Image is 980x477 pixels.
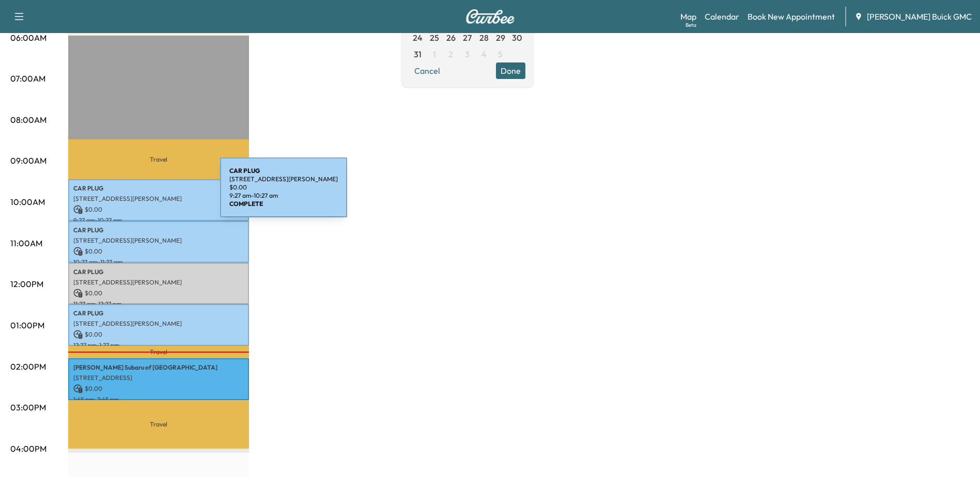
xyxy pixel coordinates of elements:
p: CAR PLUG [73,184,244,193]
p: $ 0.00 [73,384,244,393]
p: 9:27 am - 10:27 am [73,216,244,225]
div: Beta [686,21,696,29]
b: CAR PLUG [229,167,260,174]
p: 11:27 am - 12:27 pm [73,300,244,308]
p: CAR PLUG [73,309,244,317]
p: 12:27 pm - 1:27 pm [73,341,244,349]
span: 2 [448,48,453,60]
p: 01:00PM [10,319,44,331]
p: [STREET_ADDRESS][PERSON_NAME] [73,236,244,245]
span: 31 [414,48,422,60]
span: 4 [481,48,487,60]
p: [STREET_ADDRESS][PERSON_NAME] [229,175,338,183]
span: [PERSON_NAME] Buick GMC [867,10,972,23]
button: Cancel [410,62,445,79]
p: [STREET_ADDRESS][PERSON_NAME] [73,278,244,287]
p: 12:00PM [10,278,43,290]
p: [STREET_ADDRESS] [73,374,244,382]
span: 26 [446,31,456,44]
button: Done [496,62,525,79]
p: $ 0.00 [229,183,338,192]
span: 24 [413,31,423,44]
p: CAR PLUG [73,226,244,234]
p: 04:00PM [10,442,46,455]
p: CAR PLUG [73,268,244,276]
p: 02:00PM [10,360,46,373]
p: 10:00AM [10,196,45,208]
p: 06:00AM [10,31,46,44]
p: Travel [68,139,249,179]
p: 03:00PM [10,401,46,414]
p: 11:00AM [10,237,42,249]
p: [STREET_ADDRESS][PERSON_NAME] [73,320,244,328]
p: 08:00AM [10,114,46,126]
span: 5 [498,48,503,60]
p: 1:45 pm - 2:45 pm [73,395,244,404]
p: $ 0.00 [73,289,244,298]
span: 30 [512,31,522,44]
p: $ 0.00 [73,205,244,214]
b: COMPLETE [229,200,263,208]
p: Travel [68,346,249,358]
p: 09:00AM [10,154,46,167]
span: 3 [465,48,470,60]
span: 25 [430,31,439,44]
span: 29 [496,31,505,44]
p: [PERSON_NAME] Subaru of [GEOGRAPHIC_DATA] [73,363,244,372]
a: MapBeta [680,10,696,23]
p: 10:27 am - 11:27 am [73,258,244,266]
p: $ 0.00 [73,330,244,339]
span: 28 [479,31,489,44]
span: 1 [433,48,436,60]
p: $ 0.00 [73,247,244,256]
p: 07:00AM [10,72,45,85]
span: 27 [463,31,472,44]
a: Calendar [705,10,739,23]
a: Book New Appointment [748,10,835,23]
img: Curbee Logo [465,9,515,24]
p: Travel [68,400,249,449]
p: [STREET_ADDRESS][PERSON_NAME] [73,195,244,203]
p: 9:27 am - 10:27 am [229,192,338,200]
